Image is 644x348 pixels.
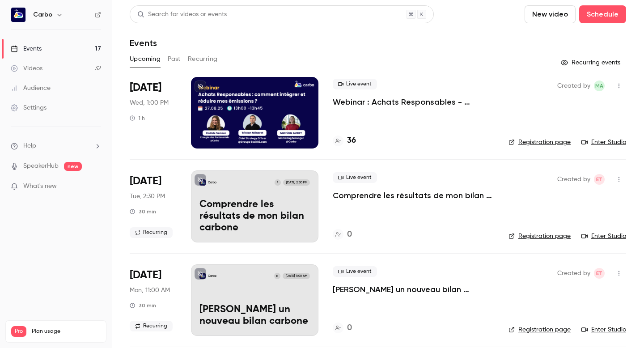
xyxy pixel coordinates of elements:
[168,52,181,66] button: Past
[557,268,590,279] span: Created by
[283,179,309,186] span: [DATE] 2:30 PM
[33,10,52,19] h6: Carbo
[11,326,26,337] span: Pro
[64,162,82,171] span: new
[188,52,218,66] button: Recurring
[579,5,626,23] button: Schedule
[274,179,281,186] div: E
[347,322,352,334] h4: 0
[333,135,356,147] a: 36
[90,182,101,191] iframe: Noticeable Trigger
[596,268,602,279] span: ET
[130,192,165,201] span: Tue, 2:30 PM
[274,272,281,280] div: E
[557,55,626,70] button: Recurring events
[130,81,161,95] span: [DATE]
[208,180,216,185] p: Carbo
[130,268,161,282] span: [DATE]
[594,174,605,185] span: Eglantine Thierry Laumont
[11,141,101,151] li: help-dropdown-opener
[333,79,377,89] span: Live event
[333,266,377,277] span: Live event
[130,77,177,149] div: Aug 27 Wed, 1:00 PM (Europe/Paris)
[11,103,47,112] div: Settings
[130,321,173,331] span: Recurring
[581,138,626,147] a: Enter Studio
[333,229,352,241] a: 0
[11,64,42,73] div: Videos
[525,5,576,23] button: New video
[130,52,161,66] button: Upcoming
[594,81,605,91] span: Mathilde Aubry
[208,274,216,278] p: Carbo
[333,172,377,183] span: Live event
[130,38,157,48] h1: Events
[130,264,177,336] div: Sep 8 Mon, 11:00 AM (Europe/Paris)
[130,115,145,122] div: 1 h
[347,135,356,147] h4: 36
[11,44,42,53] div: Events
[508,232,571,241] a: Registration page
[199,304,310,327] p: [PERSON_NAME] un nouveau bilan carbone
[130,174,161,188] span: [DATE]
[347,229,352,241] h4: 0
[23,182,57,191] span: What's new
[333,322,352,334] a: 0
[594,268,605,279] span: Eglantine Thierry Laumont
[199,199,310,233] p: Comprendre les résultats de mon bilan carbone
[137,10,227,19] div: Search for videos or events
[23,161,59,171] a: SpeakerHub
[32,328,101,335] span: Plan usage
[596,174,602,185] span: ET
[130,286,170,295] span: Mon, 11:00 AM
[333,190,494,201] a: Comprendre les résultats de mon bilan carbone
[130,227,173,238] span: Recurring
[23,141,36,151] span: Help
[333,97,494,107] a: Webinar : Achats Responsables - Comment intégrer et réduire mes émissions du scope 3 ?
[191,264,318,336] a: Démarrer un nouveau bilan carboneCarboE[DATE] 11:00 AM[PERSON_NAME] un nouveau bilan carbone
[130,302,156,309] div: 30 min
[333,284,494,295] a: [PERSON_NAME] un nouveau bilan carbone
[557,81,590,91] span: Created by
[508,138,571,147] a: Registration page
[130,98,169,107] span: Wed, 1:00 PM
[508,325,571,334] a: Registration page
[11,84,51,93] div: Audience
[130,170,177,242] div: Sep 2 Tue, 2:30 PM (Europe/Paris)
[581,232,626,241] a: Enter Studio
[595,81,603,91] span: MA
[581,325,626,334] a: Enter Studio
[11,8,25,22] img: Carbo
[191,170,318,242] a: Comprendre les résultats de mon bilan carboneCarboE[DATE] 2:30 PMComprendre les résultats de mon ...
[130,208,156,215] div: 30 min
[557,174,590,185] span: Created by
[283,273,309,279] span: [DATE] 11:00 AM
